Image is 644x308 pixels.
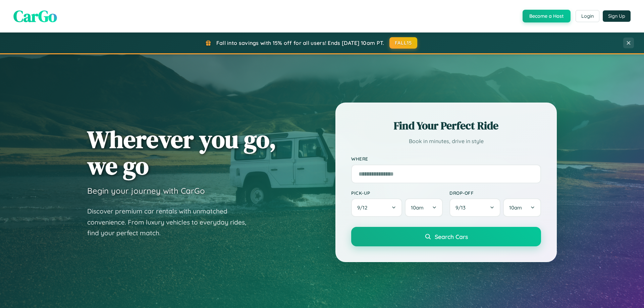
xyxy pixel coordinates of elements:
[351,190,443,196] label: Pick-up
[351,118,541,133] h2: Find Your Perfect Ride
[455,204,469,211] span: 9 / 13
[523,10,571,22] button: Become a Host
[576,10,599,22] button: Login
[449,198,500,217] button: 9/13
[87,206,255,239] p: Discover premium car rentals with unmatched convenience. From luxury vehicles to everyday rides, ...
[351,198,402,217] button: 9/12
[87,186,205,196] h3: Begin your journey with CarGo
[405,198,443,217] button: 10am
[509,204,522,211] span: 10am
[449,190,541,196] label: Drop-off
[411,204,424,211] span: 10am
[351,136,541,146] p: Book in minutes, drive in style
[503,198,541,217] button: 10am
[351,156,541,162] label: Where
[603,10,631,22] button: Sign Up
[216,40,384,46] span: Fall into savings with 15% off for all users! Ends [DATE] 10am PT.
[351,227,541,246] button: Search Cars
[389,37,418,49] button: FALL15
[357,204,371,211] span: 9 / 12
[435,233,468,240] span: Search Cars
[13,5,57,27] span: CarGo
[87,126,276,179] h1: Wherever you go, we go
